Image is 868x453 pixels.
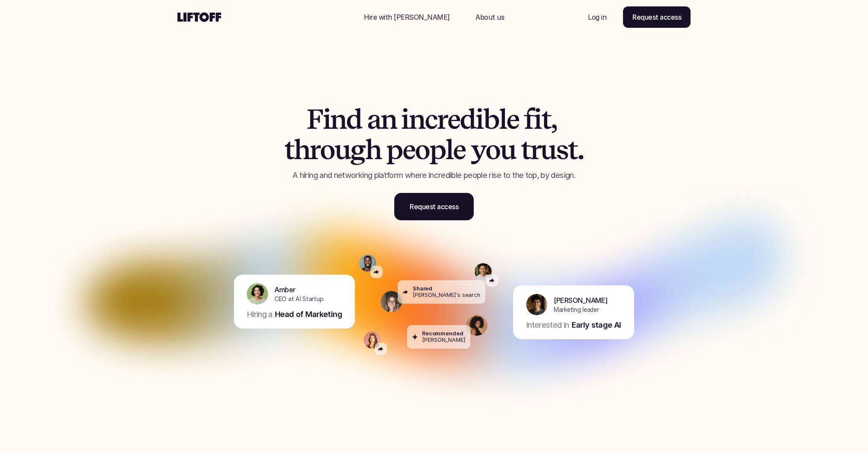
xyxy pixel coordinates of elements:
[623,6,691,28] a: Request access
[425,104,437,134] span: c
[346,104,362,134] span: d
[556,135,568,165] span: s
[540,135,556,165] span: u
[465,7,514,27] a: Nav Link
[401,104,409,134] span: i
[534,104,541,134] span: i
[578,7,617,27] a: Nav Link
[410,201,458,212] p: Request access
[402,135,415,165] span: e
[541,104,551,134] span: t
[307,104,323,134] span: F
[413,292,480,298] p: [PERSON_NAME]'s search
[453,135,466,165] span: e
[367,104,381,134] span: a
[350,135,365,165] span: g
[310,135,320,165] span: r
[447,104,460,134] span: e
[471,135,486,165] span: y
[554,305,599,314] p: Marketing leader
[588,12,606,22] p: Log in
[252,170,616,181] p: A hiring and networking platform where incredible people rise to the top, by design.
[475,12,504,22] p: About us
[422,337,465,343] p: [PERSON_NAME]
[320,135,334,165] span: o
[364,12,450,22] p: Hire with [PERSON_NAME]
[506,104,519,134] span: e
[554,295,608,305] p: [PERSON_NAME]
[530,135,540,165] span: r
[354,7,460,27] a: Nav Link
[323,104,331,134] span: i
[524,104,534,134] span: f
[526,320,569,331] p: Interested in
[394,193,474,220] a: Request access
[415,135,429,165] span: o
[275,284,295,294] p: Amber
[294,135,310,165] span: h
[284,135,294,165] span: t
[568,135,577,165] span: t
[365,135,381,165] span: h
[572,320,621,331] p: Early stage AI
[275,309,342,320] p: Head of Marketing
[500,135,516,165] span: u
[330,104,346,134] span: n
[386,135,402,165] span: p
[334,135,350,165] span: u
[429,135,446,165] span: p
[485,135,500,165] span: o
[577,135,584,165] span: .
[381,104,396,134] span: n
[551,104,557,134] span: ,
[437,104,447,134] span: r
[413,285,432,292] p: Shared
[460,104,475,134] span: d
[446,135,453,165] span: l
[247,309,272,320] p: Hiring a
[275,294,323,303] p: CEO at AI Startup
[483,104,499,134] span: b
[422,330,464,337] p: Recommended
[499,104,506,134] span: l
[632,12,681,22] p: Request access
[409,104,425,134] span: n
[475,104,483,134] span: i
[521,135,530,165] span: t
